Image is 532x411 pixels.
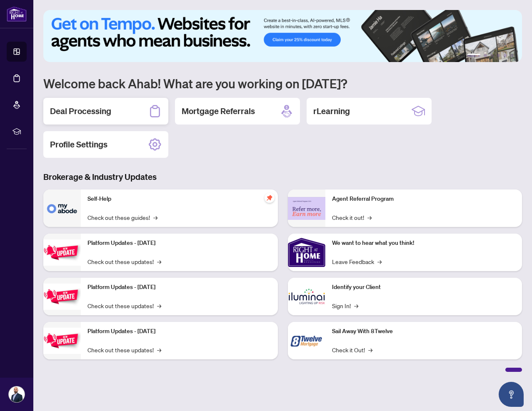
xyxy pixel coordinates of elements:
img: Profile Icon [9,386,25,402]
p: We want to hear what you think! [332,239,516,248]
h2: rLearning [313,105,350,117]
a: Leave Feedback→ [332,257,382,266]
button: 2 [484,54,487,57]
a: Check it Out!→ [332,345,372,354]
img: Self-Help [43,189,81,227]
p: Platform Updates - [DATE] [87,327,271,336]
span: → [377,257,382,266]
a: Sign In!→ [332,301,358,310]
p: Sail Away With 8Twelve [332,327,516,336]
img: Identify your Client [288,278,325,315]
span: → [153,213,157,222]
img: Slide 0 [43,10,522,62]
a: Check out these updates!→ [87,345,161,354]
button: 1 [467,54,480,57]
button: Open asap [499,382,524,407]
span: → [157,345,161,354]
img: Platform Updates - July 8, 2025 [43,284,81,310]
h2: Mortgage Referrals [182,105,255,117]
span: → [354,301,358,310]
span: → [157,301,161,310]
img: Sail Away With 8Twelve [288,322,325,359]
a: Check out these guides!→ [87,213,157,222]
button: 5 [504,54,507,57]
img: Agent Referral Program [288,197,325,220]
h1: Welcome back Ahab! What are you working on [DATE]? [43,75,522,91]
h2: Profile Settings [50,139,107,150]
button: 4 [497,54,500,57]
span: pushpin [265,193,275,203]
img: Platform Updates - July 21, 2025 [43,239,81,266]
h2: Deal Processing [50,105,111,117]
img: Platform Updates - June 23, 2025 [43,328,81,354]
button: 3 [490,54,494,57]
p: Self-Help [87,194,271,204]
img: We want to hear what you think! [288,234,325,271]
a: Check out these updates!→ [87,257,161,266]
img: logo [7,6,27,22]
button: 6 [510,54,514,57]
h3: Brokerage & Industry Updates [43,171,522,183]
span: → [368,345,372,354]
p: Platform Updates - [DATE] [87,283,271,292]
a: Check out these updates!→ [87,301,161,310]
p: Identify your Client [332,283,516,292]
p: Platform Updates - [DATE] [87,239,271,248]
a: Check it out!→ [332,213,372,222]
p: Agent Referral Program [332,194,516,204]
span: → [157,257,161,266]
span: → [367,213,372,222]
